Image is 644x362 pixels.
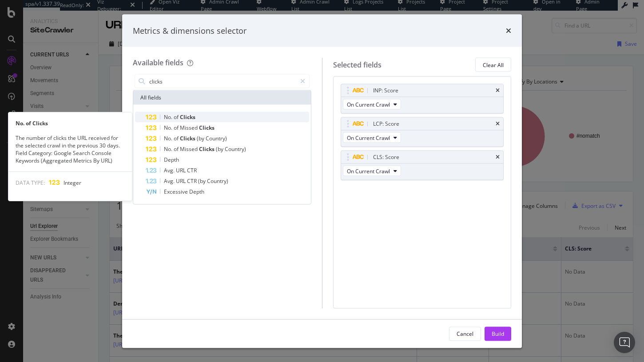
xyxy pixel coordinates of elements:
[133,91,311,105] div: All fields
[449,326,481,341] button: Cancel
[164,167,176,174] span: Avg.
[343,166,401,176] button: On Current Crawl
[189,188,204,195] span: Depth
[373,153,399,162] div: CLS: Score
[180,145,199,153] span: Missed
[197,135,206,142] span: (by
[225,145,246,153] span: Country)
[347,100,390,108] span: On Current Crawl
[164,188,189,195] span: Excessive
[176,167,187,174] span: URL
[373,119,399,128] div: LCP: Score
[341,151,504,180] div: CLS: ScoretimesOn Current Crawl
[176,177,187,185] span: URL
[343,132,401,143] button: On Current Crawl
[496,121,500,127] div: times
[174,124,180,131] span: of
[347,167,390,175] span: On Current Crawl
[475,58,511,72] button: Clear All
[164,135,174,142] span: No.
[206,135,227,142] span: Country)
[373,86,398,95] div: INP: Score
[341,117,504,147] div: LCP: ScoretimesOn Current Crawl
[614,332,635,353] div: Open Intercom Messenger
[457,330,473,337] div: Cancel
[187,177,198,185] span: CTR
[148,75,296,88] input: Search by field name
[492,330,504,337] div: Build
[180,135,197,142] span: Clicks
[164,113,174,121] span: No.
[216,145,225,153] span: (by
[483,61,504,68] div: Clear All
[180,124,199,131] span: Missed
[164,124,174,131] span: No.
[341,84,504,114] div: INP: ScoretimesOn Current Crawl
[174,145,180,153] span: of
[164,156,179,163] span: Depth
[198,177,207,185] span: (by
[164,145,174,153] span: No.
[496,155,500,160] div: times
[333,60,382,70] div: Selected fields
[174,135,180,142] span: of
[485,326,511,341] button: Build
[122,14,522,348] div: modal
[496,88,500,93] div: times
[8,119,132,127] div: No. of Clicks
[199,124,215,131] span: Clicks
[187,167,197,174] span: CTR
[207,177,228,185] span: Country)
[8,134,132,165] div: The number of clicks the URL received for the selected crawl in the previous 30 days. Field Categ...
[164,177,176,185] span: Avg.
[199,145,216,153] span: Clicks
[180,113,195,121] span: Clicks
[174,113,180,121] span: of
[133,58,183,68] div: Available fields
[347,134,390,141] span: On Current Crawl
[343,99,401,110] button: On Current Crawl
[506,25,511,36] div: times
[133,25,246,36] div: Metrics & dimensions selector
